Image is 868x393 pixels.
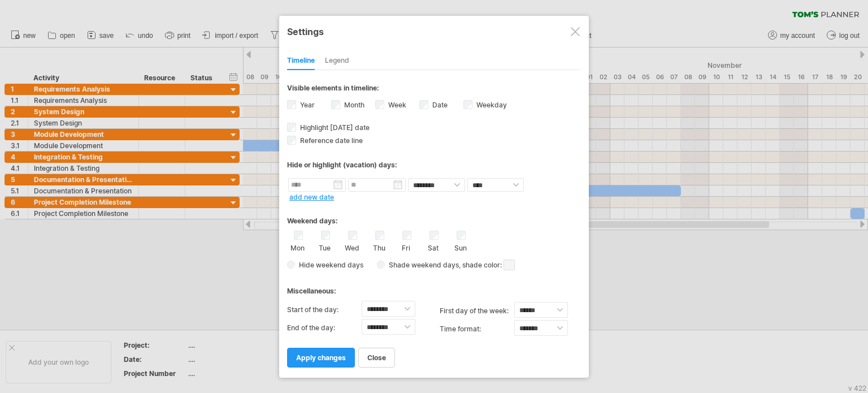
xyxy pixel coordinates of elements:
[459,258,515,272] span: , shade color:
[289,193,334,201] a: add new date
[298,123,370,132] span: Highlight [DATE] date
[287,206,581,228] div: Weekend days:
[290,241,305,252] label: Mon
[440,302,514,320] label: first day of the week:
[399,241,413,252] label: Fri
[298,101,315,109] label: Year
[287,52,315,70] div: Timeline
[295,261,363,269] span: Hide weekend days
[367,353,386,362] span: close
[287,301,362,319] label: Start of the day:
[325,52,349,70] div: Legend
[287,21,581,41] div: Settings
[287,84,581,96] div: Visible elements in timeline:
[504,260,515,270] span: click here to change the shade color
[287,161,581,169] div: Hide or highlight (vacation) days:
[426,241,440,252] label: Sat
[474,101,507,109] label: Weekday
[440,320,514,338] label: Time format:
[453,241,467,252] label: Sun
[345,241,359,252] label: Wed
[287,276,581,298] div: Miscellaneous:
[287,348,355,368] a: apply changes
[386,101,406,109] label: Week
[298,136,363,145] span: Reference date line
[358,348,395,368] a: close
[287,319,362,337] label: End of the day:
[385,261,459,269] span: Shade weekend days
[318,241,332,252] label: Tue
[342,101,364,109] label: Month
[296,353,346,362] span: apply changes
[372,241,386,252] label: Thu
[430,101,448,109] label: Date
